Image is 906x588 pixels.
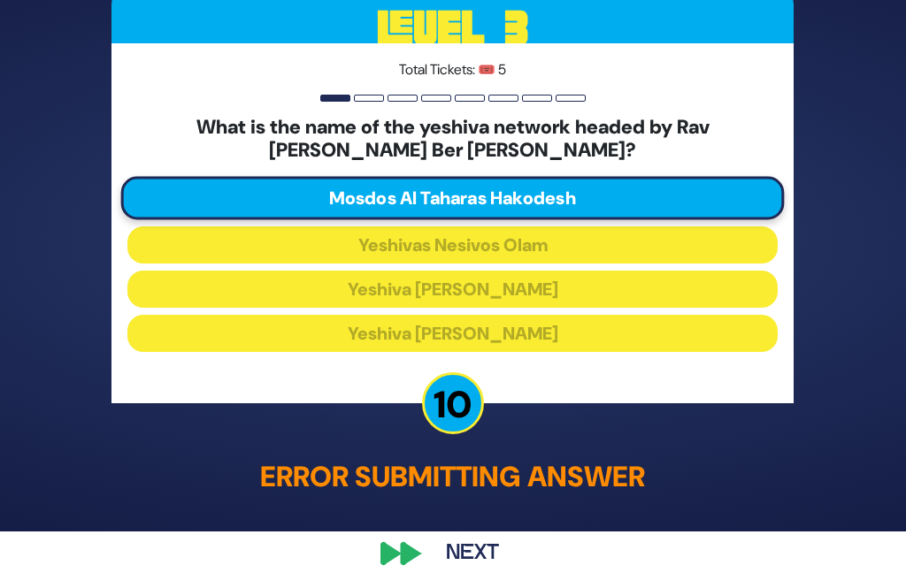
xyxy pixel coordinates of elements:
p: Error submitting answer [111,454,794,497]
button: Yeshiva [PERSON_NAME] [127,314,778,351]
p: 10 [422,371,484,433]
button: Next [421,532,524,573]
button: Yeshivas Nesivos Olam [127,225,778,263]
button: Yeshiva [PERSON_NAME] [127,270,778,307]
button: Mosdos Al Taharas Hakodesh [121,176,785,219]
p: Total Tickets: 🎟️ 5 [127,59,778,80]
h5: What is the name of the yeshiva network headed by Rav [PERSON_NAME] Ber [PERSON_NAME]? [127,116,778,163]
